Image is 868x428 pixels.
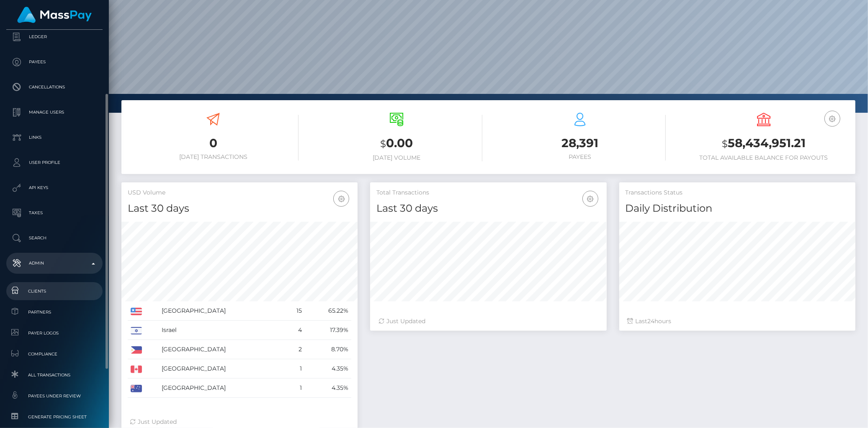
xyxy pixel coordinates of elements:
td: [GEOGRAPHIC_DATA] [159,340,284,359]
td: 1 [284,359,305,379]
a: Ledger [6,26,103,47]
td: [GEOGRAPHIC_DATA] [159,301,284,321]
a: Partners [6,303,103,321]
h6: [DATE] Volume [311,154,482,161]
span: Partners [10,307,99,317]
h5: USD Volume [128,189,351,197]
span: Compliance [10,349,99,359]
p: Payees [10,56,99,68]
h4: Daily Distribution [626,201,849,216]
td: [GEOGRAPHIC_DATA] [159,379,284,398]
a: Generate Pricing Sheet [6,408,103,426]
h5: Transactions Status [626,189,849,197]
td: 4 [284,321,305,340]
a: Admin [6,253,103,274]
img: MassPay Logo [17,7,92,23]
a: Clients [6,282,103,300]
a: All Transactions [6,366,103,384]
h6: [DATE] Transactions [128,153,299,161]
p: Links [10,131,99,144]
img: CA.png [131,366,142,373]
p: Search [10,232,99,244]
p: Cancellations [10,81,99,93]
td: 1 [284,379,305,398]
p: Manage Users [10,106,99,119]
span: Payees under Review [10,391,99,401]
a: User Profile [6,152,103,173]
div: Just Updated [130,418,349,426]
img: US.png [131,308,142,315]
span: Payer Logos [10,328,99,338]
td: 15 [284,301,305,321]
span: Clients [10,286,99,296]
a: Payer Logos [6,324,103,342]
a: API Keys [6,177,103,198]
td: 2 [284,340,305,359]
small: $ [380,138,386,150]
td: Israel [159,321,284,340]
h3: 28,391 [495,135,666,151]
h3: 0 [128,135,299,151]
p: Admin [10,257,99,270]
a: Taxes [6,202,103,223]
span: Generate Pricing Sheet [10,412,99,422]
a: Compliance [6,345,103,363]
td: [GEOGRAPHIC_DATA] [159,359,284,379]
span: All Transactions [10,370,99,380]
p: User Profile [10,156,99,169]
span: 24 [648,317,655,325]
p: Taxes [10,207,99,219]
td: 65.22% [305,301,352,321]
h4: Last 30 days [128,201,351,216]
h3: 0.00 [311,135,482,152]
a: Manage Users [6,102,103,123]
div: Last hours [628,317,847,326]
a: Payees under Review [6,387,103,405]
td: 4.35% [305,359,352,379]
td: 4.35% [305,379,352,398]
a: Payees [6,52,103,73]
h5: Total Transactions [376,189,600,197]
small: $ [722,138,728,150]
h3: 58,434,951.21 [678,135,849,152]
a: Cancellations [6,77,103,98]
p: Ledger [10,31,99,43]
h4: Last 30 days [376,201,600,216]
a: Links [6,127,103,148]
h6: Payees [495,153,666,161]
img: IL.png [131,327,142,335]
div: Just Updated [379,317,598,326]
td: 17.39% [305,321,352,340]
h6: Total Available Balance for Payouts [678,154,849,161]
img: AU.png [131,385,142,392]
td: 8.70% [305,340,352,359]
img: PH.png [131,346,142,354]
a: Search [6,228,103,249]
p: API Keys [10,182,99,194]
